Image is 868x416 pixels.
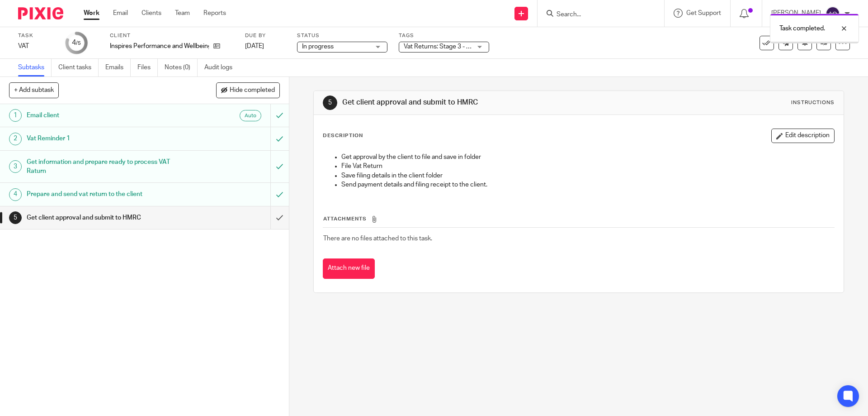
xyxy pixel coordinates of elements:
button: Attach new file [323,258,375,279]
a: Emails [105,59,131,77]
div: 2 [9,133,22,145]
img: svg%3E [826,6,840,21]
a: Email [113,9,128,18]
h1: Email client [27,109,183,122]
div: 5 [323,96,337,110]
div: 4 [72,38,81,48]
button: Hide completed [216,82,280,98]
a: Reports [203,9,226,18]
p: File Vat Return [341,162,834,171]
small: /5 [76,41,81,46]
button: + Add subtask [9,82,59,98]
div: Auto [240,110,261,121]
div: VAT [18,42,54,51]
label: Due by [245,32,286,39]
label: Status [297,32,387,39]
a: Clients [142,9,161,18]
p: Inspires Performance and Wellbeing Ltd [110,42,209,51]
img: Pixie [18,7,63,19]
span: [DATE] [245,43,264,49]
div: 4 [9,188,22,201]
p: Get approval by the client to file and save in folder [341,153,834,162]
h1: Get information and prepare ready to process VAT Raturn [27,155,183,178]
label: Task [18,32,54,39]
p: Send payment details and filing receipt to the client. [341,180,834,189]
div: Instructions [791,99,835,106]
a: Work [84,9,99,18]
div: 1 [9,109,22,122]
div: 3 [9,160,22,173]
a: Notes (0) [165,59,198,77]
span: Vat Returns: Stage 3 - With [PERSON_NAME] and [PERSON_NAME] for Approval [404,43,629,50]
span: There are no files attached to this task. [323,235,432,242]
a: Client tasks [58,59,99,77]
button: Edit description [771,129,835,143]
p: Save filing details in the client folder [341,171,834,180]
a: Subtasks [18,59,52,77]
p: Description [323,132,363,139]
h1: Vat Reminder 1 [27,132,183,145]
div: 5 [9,211,22,224]
h1: Get client approval and submit to HMRC [27,211,183,225]
p: Task completed. [779,24,825,33]
a: Files [137,59,158,77]
span: In progress [302,43,334,50]
h1: Prepare and send vat return to the client [27,187,183,201]
a: Audit logs [204,59,239,77]
label: Tags [399,32,489,39]
span: Hide completed [230,87,275,94]
a: Team [175,9,190,18]
label: Client [110,32,234,39]
span: Attachments [323,216,367,221]
h1: Get client approval and submit to HMRC [342,98,598,107]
